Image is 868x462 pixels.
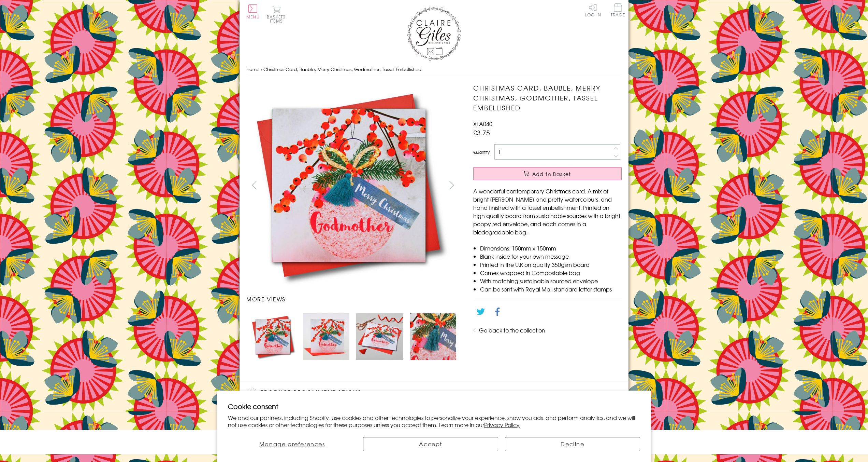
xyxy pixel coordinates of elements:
[473,128,490,137] span: £3.75
[356,313,403,360] img: Christmas Card, Bauble, Merry Christmas, Godmother, Tassel Embellished
[484,421,520,429] a: Privacy Policy
[246,63,622,77] nav: breadcrumbs
[611,3,625,18] a: Trade
[246,14,260,20] span: Menu
[585,3,601,17] a: Log In
[246,310,300,363] li: Carousel Page 1 (Current Slide)
[267,5,286,23] button: Basket0 items
[479,326,545,334] a: Go back to the collection
[246,177,262,193] button: prev
[407,7,461,61] img: Claire Giles Greetings Cards
[480,285,622,293] li: Can be sent with Royal Mail standard letter stamps
[532,171,571,177] span: Add to Basket
[460,83,664,288] img: Christmas Card, Bauble, Merry Christmas, Godmother, Tassel Embellished
[228,402,640,411] h2: Cookie consent
[473,167,622,180] button: Add to Basket
[228,437,356,451] button: Manage preferences
[363,437,498,451] button: Accept
[246,310,460,363] ul: Carousel Pagination
[480,269,622,277] li: Comes wrapped in Compostable bag
[611,3,625,17] span: Trade
[246,295,460,303] h3: More views
[270,14,286,24] span: 0 items
[259,440,325,448] span: Manage preferences
[480,252,622,260] li: Blank inside for your own message
[473,187,622,236] p: A wonderful contemporary Christmas card. A mix of bright [PERSON_NAME] and pretty watercolours, a...
[263,66,421,72] span: Christmas Card, Bauble, Merry Christmas, Godmother, Tassel Embellished
[473,83,622,112] h1: Christmas Card, Bauble, Merry Christmas, Godmother, Tassel Embellished
[505,437,640,451] button: Decline
[480,260,622,269] li: Printed in the U.K on quality 350gsm board
[228,414,640,429] p: We and our partners, including Shopify, use cookies and other technologies to personalize your ex...
[246,83,451,288] img: Christmas Card, Bauble, Merry Christmas, Godmother, Tassel Embellished
[480,277,622,285] li: With matching sustainable sourced envelope
[406,310,460,363] li: Carousel Page 4
[444,177,460,193] button: next
[246,388,622,398] h2: Product recommendations
[353,310,406,363] li: Carousel Page 3
[410,313,456,360] img: Christmas Card, Bauble, Merry Christmas, Godmother, Tassel Embellished
[473,120,492,128] span: XTA040
[250,313,296,360] img: Christmas Card, Bauble, Merry Christmas, Godmother, Tassel Embellished
[246,4,260,19] button: Menu
[300,310,353,363] li: Carousel Page 2
[473,149,490,155] label: Quantity
[246,66,259,72] a: Home
[261,66,262,72] span: ›
[480,244,622,252] li: Dimensions: 150mm x 150mm
[303,313,349,360] img: Christmas Card, Bauble, Merry Christmas, Godmother, Tassel Embellished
